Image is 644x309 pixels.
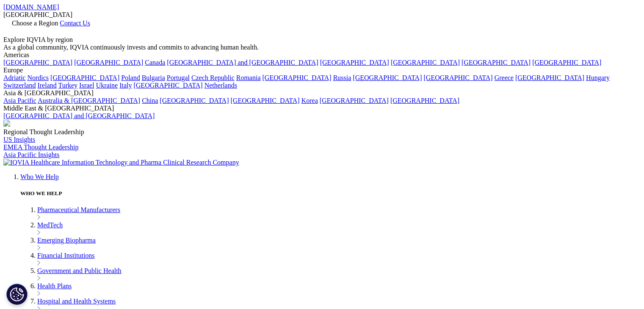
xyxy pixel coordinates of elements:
[79,82,94,89] a: Israel
[236,74,261,81] a: Romania
[3,11,641,19] div: [GEOGRAPHIC_DATA]
[74,59,143,66] a: [GEOGRAPHIC_DATA]
[3,128,641,136] div: Regional Thought Leadership
[37,221,63,229] a: MedTech
[167,74,190,81] a: Portugal
[12,19,58,27] span: Choose a Region
[3,36,641,44] div: Explore IQVIA by region
[586,74,610,81] a: Hungary
[96,82,118,89] a: Ukraine
[231,97,300,104] a: [GEOGRAPHIC_DATA]
[205,82,237,89] a: Netherlands
[37,82,56,89] a: Ireland
[495,74,514,81] a: Greece
[3,120,10,127] img: 2093_analyzing-data-using-big-screen-display-and-laptop.png
[3,59,72,66] a: [GEOGRAPHIC_DATA]
[3,136,35,143] a: US Insights
[301,97,318,104] a: Korea
[160,97,229,104] a: [GEOGRAPHIC_DATA]
[3,51,641,59] div: Americas
[3,82,36,89] a: Switzerland
[133,82,202,89] a: [GEOGRAPHIC_DATA]
[6,284,28,305] button: Cookies Settings
[320,97,389,104] a: [GEOGRAPHIC_DATA]
[3,74,25,81] a: Adriatic
[333,74,351,81] a: Russia
[145,59,165,66] a: Canada
[3,105,641,112] div: Middle East & [GEOGRAPHIC_DATA]
[3,44,641,51] div: As a global community, IQVIA continuously invests and commits to advancing human health.
[20,173,59,180] a: Who We Help
[532,59,601,66] a: [GEOGRAPHIC_DATA]
[424,74,493,81] a: [GEOGRAPHIC_DATA]
[58,82,77,89] a: Turkey
[37,267,122,274] a: Government and Public Health
[142,97,158,104] a: China
[391,59,460,66] a: [GEOGRAPHIC_DATA]
[3,97,36,104] a: Asia Pacific
[37,237,96,244] a: Emerging Biopharma
[119,82,132,89] a: Italy
[3,112,155,119] a: [GEOGRAPHIC_DATA] and [GEOGRAPHIC_DATA]
[50,74,119,81] a: [GEOGRAPHIC_DATA]
[167,59,318,66] a: [GEOGRAPHIC_DATA] and [GEOGRAPHIC_DATA]
[3,3,59,11] a: [DOMAIN_NAME]
[60,19,90,27] a: Contact Us
[3,89,641,97] div: Asia & [GEOGRAPHIC_DATA]
[353,74,422,81] a: [GEOGRAPHIC_DATA]
[3,151,59,158] a: Asia Pacific Insights
[20,190,641,197] h5: WHO WE HELP
[38,97,140,104] a: Australia & [GEOGRAPHIC_DATA]
[37,252,95,259] a: Financial Institutions
[390,97,459,104] a: [GEOGRAPHIC_DATA]
[263,74,332,81] a: [GEOGRAPHIC_DATA]
[142,74,165,81] a: Bulgaria
[320,59,389,66] a: [GEOGRAPHIC_DATA]
[37,206,120,213] a: Pharmaceutical Manufacturers
[3,159,239,166] img: IQVIA Healthcare Information Technology and Pharma Clinical Research Company
[37,282,72,290] a: Health Plans
[462,59,531,66] a: [GEOGRAPHIC_DATA]
[191,74,235,81] a: Czech Republic
[515,74,584,81] a: [GEOGRAPHIC_DATA]
[3,143,78,151] a: EMEA Thought Leadership
[3,66,641,74] div: Europe
[27,74,49,81] a: Nordics
[37,298,116,305] a: Hospital and Health Systems
[121,74,140,81] a: Poland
